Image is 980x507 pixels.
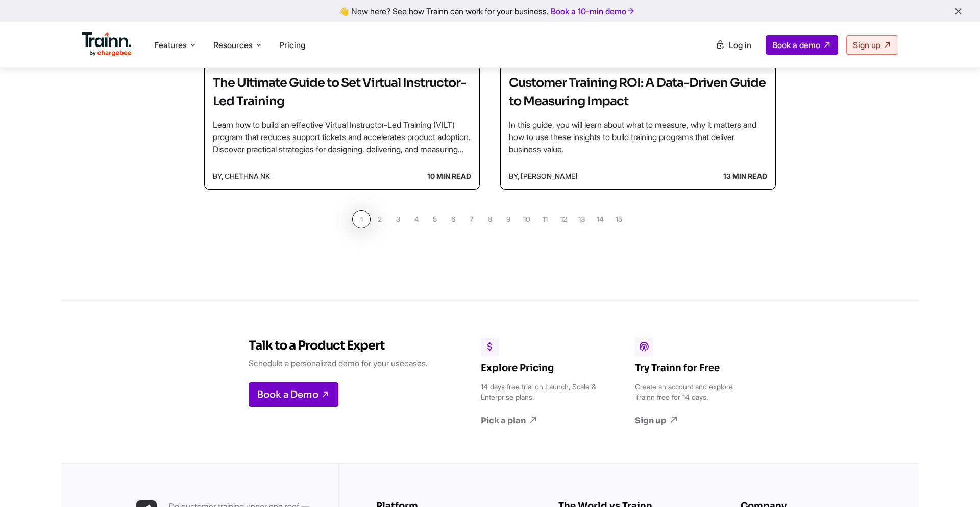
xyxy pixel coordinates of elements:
h3: Talk to a Product Expert [249,338,428,353]
span: Sign up [853,40,880,50]
a: 11 [536,210,554,228]
span: Features [154,39,187,51]
a: Book a 10-min demo [549,4,638,18]
a: 12 [554,210,573,228]
p: Create an account and explore Trainn free for 14 days. [635,382,752,402]
a: 3 [389,210,407,228]
a: Log in [709,36,757,54]
a: 13 [573,210,591,228]
span: by, [PERSON_NAME] [509,168,578,185]
a: 5 [426,210,444,228]
a: Sign up [635,414,752,426]
b: 10 min read [427,168,471,185]
a: 8 [481,210,499,228]
a: 2 [371,210,389,228]
p: Learn how to build an effective Virtual Instructor-Led Training (VILT) program that reduces suppo... [213,119,471,155]
a: Pricing [279,40,305,50]
span: Log in [729,40,751,50]
a: Pick a plan [481,414,598,426]
a: 6 [444,210,462,228]
span: by, Chethna NK [213,168,270,185]
h2: The Ultimate Guide to Set Virtual Instructor-Led Training [213,74,471,110]
a: 1 [352,210,371,228]
span: Book a demo [772,40,820,50]
a: 9 [499,210,518,228]
h3: Try Trainn for Free [635,362,752,374]
b: 13 min read [723,168,767,185]
p: In this guide, you will learn about what to measure, why it matters and how to use these insights... [509,119,767,155]
a: 4 [407,210,426,228]
a: 14 [591,210,609,228]
img: Trainn Logo [82,32,132,57]
a: Book a demo [766,35,838,55]
iframe: Chat Widget [929,458,980,507]
p: 14 days free trial on Launch, Scale & Enterprise plans. [481,382,598,402]
div: 👋 New here? See how Trainn can work for your business. [6,6,974,16]
a: 10 [518,210,536,228]
a: Sign up [846,35,898,55]
a: 15 [609,210,628,228]
p: Schedule a personalized demo for your usecases. [249,357,428,370]
h3: Explore Pricing [481,362,598,374]
h2: Customer Training ROI: A Data-Driven Guide to Measuring Impact [509,74,767,110]
a: Book a Demo [249,382,338,407]
a: 7 [462,210,481,228]
span: Resources [213,39,253,51]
